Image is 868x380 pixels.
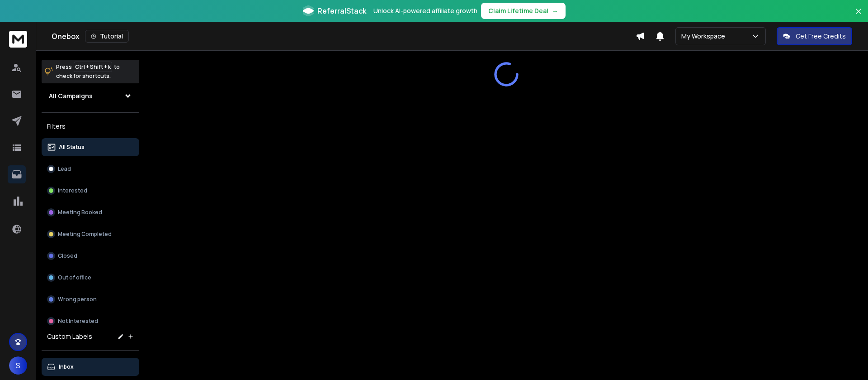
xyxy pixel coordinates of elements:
button: S [9,356,27,375]
button: Wrong person [42,290,139,308]
p: Inbox [59,363,74,370]
button: Meeting Completed [42,225,139,243]
p: Press to check for shortcuts. [56,63,120,81]
button: Not Interested [42,312,139,330]
button: All Status [42,138,139,156]
button: Claim Lifetime Deal→ [481,3,566,19]
button: Inbox [42,358,139,376]
span: → [552,6,558,15]
button: Meeting Booked [42,203,139,221]
p: Meeting Completed [58,231,112,238]
h3: Filters [42,120,139,133]
p: Meeting Booked [58,209,102,216]
button: Out of office [42,269,139,287]
p: Unlock AI-powered affiliate growth [373,6,477,15]
button: Closed [42,247,139,265]
button: Get Free Credits [777,27,852,45]
h1: All Campaigns [49,91,93,101]
p: Out of office [58,274,91,281]
p: Interested [58,187,87,194]
span: ReferralStack [317,5,366,16]
span: Ctrl + Shift + k [74,62,112,72]
p: My Workspace [681,32,729,41]
p: All Status [59,144,85,151]
p: Not Interested [58,317,98,325]
button: Tutorial [85,30,129,43]
div: Onebox [52,30,636,43]
button: Close banner [853,5,864,27]
button: Lead [42,160,139,178]
p: Closed [58,252,77,260]
h3: Custom Labels [47,332,92,341]
p: Wrong person [58,296,97,303]
button: All Campaigns [42,87,139,105]
button: Interested [42,182,139,200]
p: Get Free Credits [796,32,846,41]
p: Lead [58,165,71,173]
